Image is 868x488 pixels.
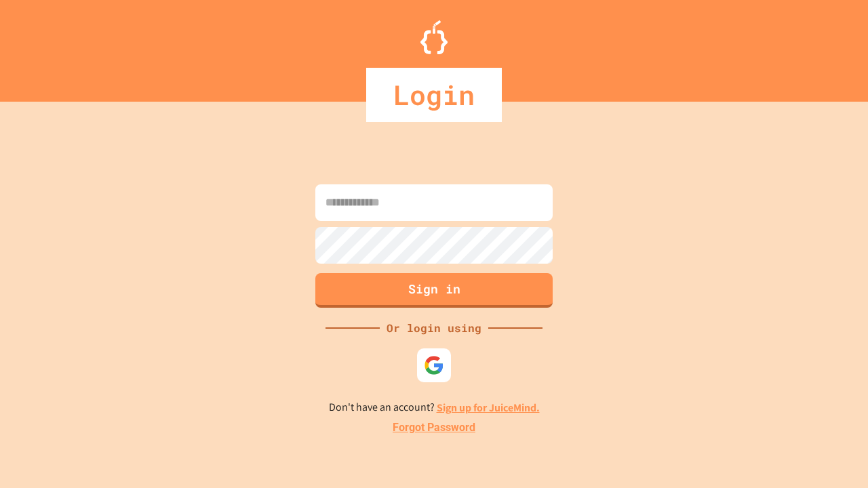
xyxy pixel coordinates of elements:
[380,320,488,336] div: Or login using
[393,420,475,436] a: Forgot Password
[437,401,540,415] a: Sign up for JuiceMind.
[420,20,448,54] img: Logo.svg
[315,273,553,308] button: Sign in
[424,355,444,375] img: google-icon.svg
[329,399,540,416] p: Don't have an account?
[366,68,502,122] div: Login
